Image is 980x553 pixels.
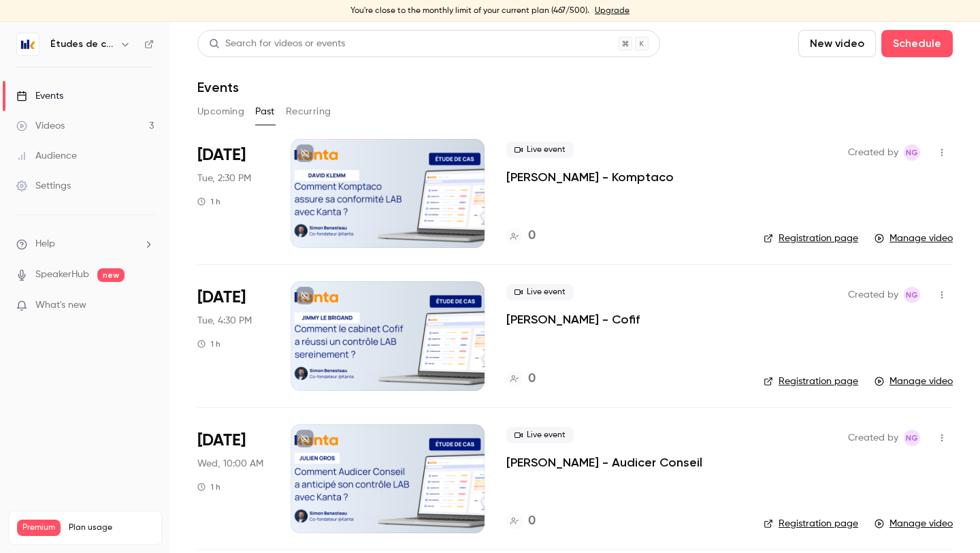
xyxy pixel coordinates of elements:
span: [DATE] [197,144,246,166]
a: Manage video [875,375,953,388]
h4: 0 [528,370,536,388]
h1: Events [197,79,239,95]
div: Audience [16,149,77,163]
span: [DATE] [197,287,246,309]
h4: 0 [528,512,536,531]
span: NG [906,287,918,303]
h6: Études de cas [50,37,114,51]
a: 0 [506,227,536,245]
button: Schedule [881,30,953,57]
button: Past [255,101,275,123]
img: Études de cas [17,33,39,55]
a: [PERSON_NAME] - Audicer Conseil [506,454,702,471]
span: Created by [848,430,898,446]
div: 1 h [197,481,220,492]
span: [DATE] [197,430,246,452]
span: Tue, 2:30 PM [197,172,251,185]
span: Nicolas Guitard [904,144,920,161]
a: Registration page [764,517,858,531]
span: Tue, 4:30 PM [197,314,252,328]
a: 0 [506,370,536,388]
button: Recurring [286,101,331,123]
a: Manage video [875,232,953,245]
div: Events [16,89,63,103]
span: NG [906,430,918,446]
a: [PERSON_NAME] - Komptaco [506,169,674,185]
button: New video [798,30,876,57]
span: new [97,268,125,282]
span: Nicolas Guitard [904,287,920,303]
a: SpeakerHub [35,268,89,282]
span: Created by [848,287,898,303]
span: Created by [848,144,898,161]
a: 0 [506,512,536,531]
iframe: Noticeable Trigger [137,300,154,312]
a: Manage video [875,517,953,531]
li: help-dropdown-opener [16,237,154,251]
a: [PERSON_NAME] - Cofif [506,311,640,328]
button: Upcoming [197,101,244,123]
a: Registration page [764,375,858,388]
div: Jul 30 Tue, 4:30 PM (Europe/Paris) [197,281,269,390]
div: 1 h [197,196,220,207]
div: Search for videos or events [209,37,345,51]
span: Premium [17,520,61,536]
span: Live event [506,142,574,158]
div: 1 h [197,338,220,349]
div: Videos [16,119,65,133]
a: Upgrade [595,5,630,16]
span: Nicolas Guitard [904,430,920,446]
div: Settings [16,179,71,193]
div: Aug 6 Tue, 2:30 PM (Europe/Paris) [197,139,269,248]
span: NG [906,144,918,161]
span: Live event [506,427,574,443]
div: Jul 17 Wed, 10:00 AM (Europe/Paris) [197,424,269,533]
span: Plan usage [69,522,153,533]
span: Help [35,237,55,251]
a: Registration page [764,232,858,245]
h4: 0 [528,227,536,245]
span: What's new [35,298,86,313]
span: Wed, 10:00 AM [197,457,263,471]
span: Live event [506,284,574,300]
